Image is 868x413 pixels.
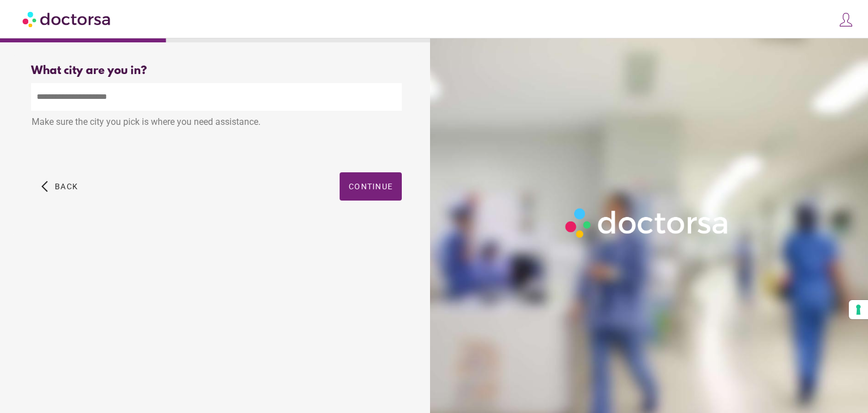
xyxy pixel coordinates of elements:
img: Doctorsa.com [23,6,112,32]
div: Make sure the city you pick is where you need assistance. [31,111,402,136]
span: Continue [349,182,393,191]
img: icons8-customer-100.png [838,12,854,28]
div: What city are you in? [31,64,402,77]
button: Your consent preferences for tracking technologies [849,300,868,319]
button: arrow_back_ios Back [37,172,83,201]
button: Continue [340,172,402,201]
span: Back [55,182,78,191]
img: Logo-Doctorsa-trans-White-partial-flat.png [561,203,734,242]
